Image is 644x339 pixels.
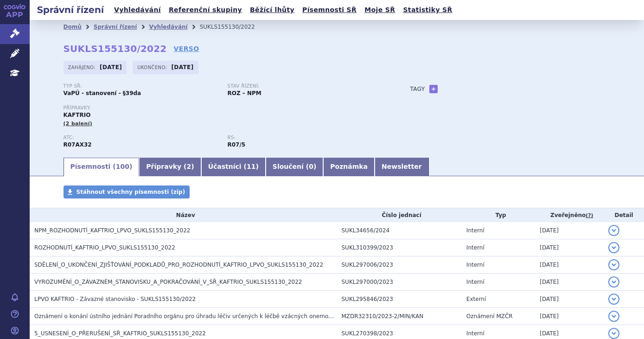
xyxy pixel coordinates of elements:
button: detail [608,276,619,288]
span: 100 [116,163,129,170]
td: SUKL295846/2023 [337,291,462,308]
strong: [DATE] [100,64,122,70]
button: detail [608,225,619,236]
td: [DATE] [535,239,604,256]
p: Přípravky: [64,105,392,111]
button: detail [608,242,619,253]
p: RS: [228,135,383,141]
abbr: (?) [586,212,593,219]
a: Vyhledávání [149,24,187,30]
strong: SUKLS155130/2022 [64,43,167,54]
td: SUKL297006/2023 [337,256,462,274]
span: (2 balení) [64,121,93,127]
th: Typ [462,208,535,222]
strong: ROZ – NPM [228,90,261,96]
span: 5_USNESENÍ_O_PŘERUŠENÍ_SŘ_KAFTRIO_SUKLS155130_2022 [34,330,206,337]
a: Referenční skupiny [166,4,245,16]
a: Běžící lhůty [247,4,297,16]
th: Detail [604,208,644,222]
button: detail [608,328,619,339]
h2: Správní řízení [30,3,111,16]
a: Přípravky (2) [139,158,201,176]
strong: IVAKAFTOR, TEZAKAFTOR A ELEXAKAFTOR [64,141,92,148]
a: Sloučení (0) [266,158,323,176]
span: 0 [309,163,313,170]
a: + [429,85,438,93]
span: Interní [466,227,485,234]
p: ATC: [64,135,218,141]
span: NPM_ROZHODNUTÍ_KAFTRIO_LPVO_SUKLS155130_2022 [34,227,190,234]
button: detail [608,311,619,322]
span: Interní [466,262,485,268]
th: Zveřejněno [535,208,604,222]
span: LPVO KAFTRIO - Závazné stanovisko - SUKLS155130/2022 [34,296,196,302]
a: Newsletter [375,158,429,176]
td: [DATE] [535,256,604,274]
td: SUKL310399/2023 [337,239,462,256]
td: SUKL34656/2024 [337,222,462,239]
strong: VaPÚ - stanovení - §39da [64,90,141,96]
span: Externí [466,296,486,302]
th: Název [30,208,337,222]
strong: [DATE] [171,64,193,70]
td: MZDR32310/2023-2/MIN/KAN [337,308,462,325]
a: Domů [64,24,82,30]
span: SDĚLENÍ_O_UKONČENÍ_ZJIŠŤOVÁNÍ_PODKLADŮ_PRO_ROZHODNUTÍ_KAFTRIO_LPVO_SUKLS155130_2022 [34,262,323,268]
span: Oznámení MZČR [466,313,513,320]
a: Správní řízení [94,24,137,30]
span: ROZHODNUTÍ_KAFTRIO_LPVO_SUKLS155130_2022 [34,244,175,251]
span: Ukončeno: [137,64,169,71]
a: Statistiky SŘ [400,4,455,16]
span: Zahájeno: [68,64,97,71]
button: detail [608,294,619,305]
th: Číslo jednací [337,208,462,222]
td: [DATE] [535,308,604,325]
p: Stav řízení: [228,83,383,89]
span: Interní [466,279,485,285]
span: 11 [247,163,255,170]
td: SUKL297000/2023 [337,274,462,291]
td: [DATE] [535,222,604,239]
h3: Tagy [410,83,425,95]
a: Vyhledávání [111,4,164,16]
a: Moje SŘ [362,4,398,16]
a: VERSO [173,44,199,53]
li: SUKLS155130/2022 [200,20,267,34]
a: Poznámka [323,158,375,176]
a: Písemnosti (100) [64,158,140,176]
span: VYROZUMĚNÍ_O_ZÁVAZNÉM_STANOVISKU_A_POKRAČOVÁNÍ_V_SŘ_KAFTRIO_SUKLS155130_2022 [34,279,302,285]
a: Písemnosti SŘ [300,4,359,16]
strong: ivakaftor, tezakaftor a elexakaftor [228,141,246,148]
span: Stáhnout všechny písemnosti (zip) [77,189,185,195]
a: Účastníci (11) [201,158,266,176]
span: KAFTRIO [64,112,91,118]
span: Interní [466,244,485,251]
a: Stáhnout všechny písemnosti (zip) [64,185,190,198]
span: 2 [186,163,191,170]
button: detail [608,259,619,270]
p: Typ SŘ: [64,83,218,89]
span: Oznámení o konání ústního jednání Poradního orgánu pro úhradu léčiv určených k léčbě vzácných one... [34,313,382,320]
span: Interní [466,330,485,337]
td: [DATE] [535,274,604,291]
td: [DATE] [535,291,604,308]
